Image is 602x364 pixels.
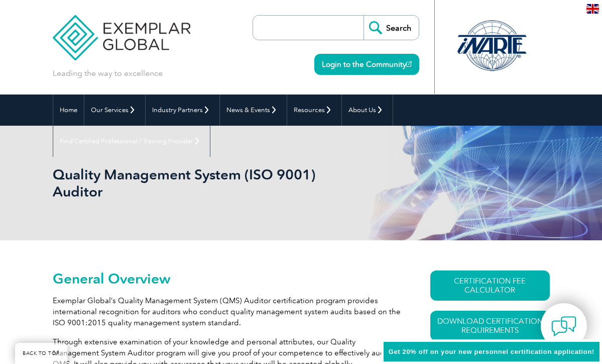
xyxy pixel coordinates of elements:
img: en [586,4,599,14]
a: Home [53,95,84,126]
img: open_square.png [406,61,412,67]
input: Search [364,16,419,40]
p: Exemplar Global’s Quality Management System (QMS) Auditor certification program provides internat... [53,295,401,328]
a: Resources [287,95,341,126]
img: contact-chat.png [551,314,576,339]
a: News & Events [220,95,287,126]
a: CERTIFICATION FEE CALCULATOR [430,270,550,301]
p: Leading the way to excellence [53,68,163,79]
a: Find Certified Professional / Training Provider [53,126,210,157]
a: Login to the Community [314,54,419,75]
a: BACK TO TOP [15,343,67,364]
a: Industry Partners [146,95,219,126]
h1: Quality Management System (ISO 9001) Auditor [53,166,326,200]
a: About Us [342,95,393,126]
h2: General Overview [53,270,401,287]
a: Download Certification Requirements [430,311,550,341]
span: Get 20% off on your new personnel certification application! [389,348,594,355]
a: Our Services [84,95,145,126]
